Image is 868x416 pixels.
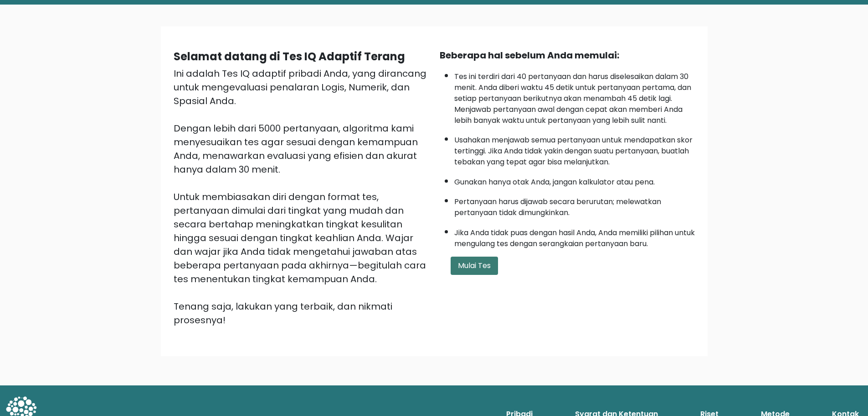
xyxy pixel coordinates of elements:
font: Jika Anda tidak puas dengan hasil Anda, Anda memiliki pilihan untuk mengulang tes dengan serangka... [454,227,695,249]
font: Gunakan hanya otak Anda, jangan kalkulator atau pena. [454,177,655,187]
button: Mulai Tes [451,257,498,275]
font: Dengan lebih dari 5000 pertanyaan, algoritma kami menyesuaikan tes agar sesuai dengan kemampuan A... [174,122,418,176]
font: Tes ini terdiri dari 40 pertanyaan dan harus diselesaikan dalam 30 menit. Anda diberi waktu 45 de... [454,71,691,126]
font: Tenang saja, lakukan yang terbaik, dan nikmati prosesnya! [174,300,392,326]
font: Ini adalah Tes IQ adaptif pribadi Anda, yang dirancang untuk mengevaluasi penalaran Logis, Numeri... [174,67,426,107]
font: Mulai Tes [458,260,491,271]
font: Beberapa hal sebelum Anda memulai: [440,49,619,62]
font: Usahakan menjawab semua pertanyaan untuk mendapatkan skor tertinggi. Jika Anda tidak yakin dengan... [454,135,693,167]
font: Selamat datang di Tes IQ Adaptif Terang [174,49,405,64]
font: Untuk membiasakan diri dengan format tes, pertanyaan dimulai dari tingkat yang mudah dan secara b... [174,190,426,285]
font: Pertanyaan harus dijawab secara berurutan; melewatkan pertanyaan tidak dimungkinkan. [454,196,661,218]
